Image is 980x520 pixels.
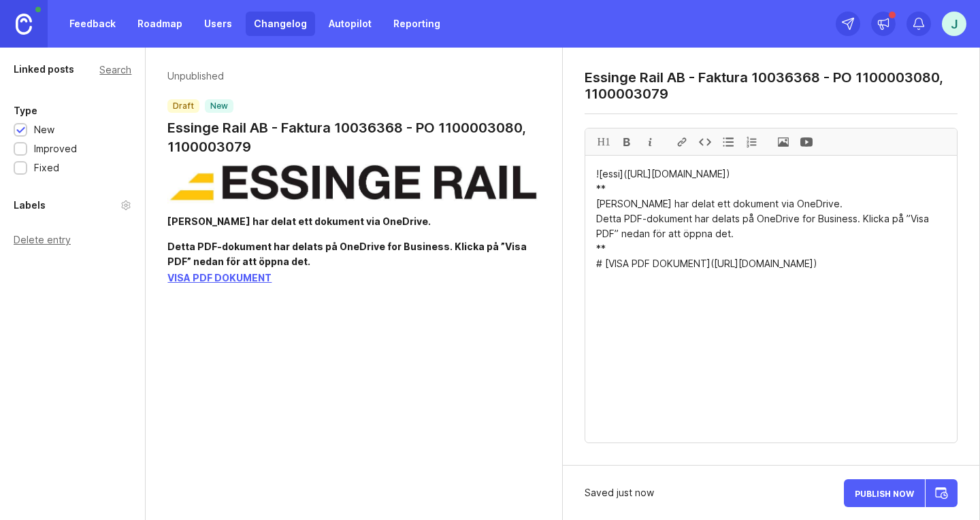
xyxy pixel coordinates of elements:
[14,235,131,245] div: Delete entry
[14,197,46,213] div: Labels
[246,12,315,36] a: Changelog
[321,12,380,36] a: Autopilot
[585,156,957,443] textarea: ![essi]([URL][DOMAIN_NAME]) ** [PERSON_NAME] har delat ett dokument via OneDrive. Detta PDF-dokum...
[196,12,240,36] a: Users
[167,239,540,269] div: Detta PDF-dokument har delats på OneDrive for Business. Klicka på ”Visa PDF” nedan för att öppna ...
[14,103,37,119] div: Type
[16,14,32,35] img: Canny Home
[167,272,272,283] a: VISA PDF DOKUMENT
[167,214,540,229] div: [PERSON_NAME] har delat ett dokument via OneDrive.
[855,489,914,498] span: Publish Now
[844,479,925,507] button: Publish Now
[167,162,540,204] img: essi
[61,12,124,36] a: Feedback
[34,122,54,137] div: New
[585,69,958,102] textarea: Essinge Rail AB - Faktura 10036368 - PO 1100003080, 1100003079
[167,118,540,156] a: Essinge Rail AB - Faktura 10036368 - PO 1100003080, 1100003079
[585,485,654,500] div: Saved just now
[592,128,615,155] div: H1
[210,101,228,111] p: new
[173,101,194,111] p: draft
[167,69,540,83] p: Unpublished
[942,12,966,36] button: J
[129,12,191,36] a: Roadmap
[34,141,77,156] div: Improved
[14,61,74,77] div: Linked posts
[99,66,131,73] div: Search
[385,12,448,36] a: Reporting
[34,160,59,175] div: Fixed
